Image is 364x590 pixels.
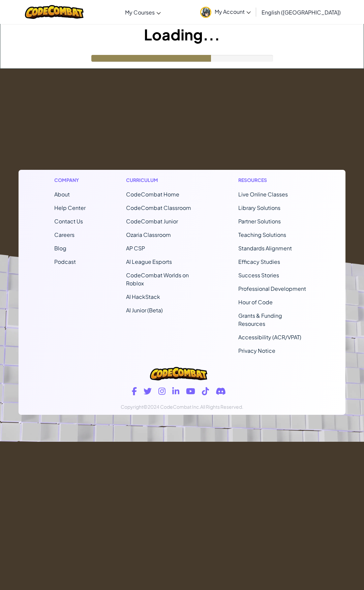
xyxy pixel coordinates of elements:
[126,293,160,300] a: AI HackStack
[238,218,281,225] a: Partner Solutions
[54,231,74,238] a: Careers
[126,245,145,252] a: AP CSP
[238,299,273,306] a: Hour of Code
[126,231,171,238] a: Ozaria Classroom
[238,245,292,252] a: Standards Alignment
[238,312,282,327] a: Grants & Funding Resources
[238,177,310,184] h1: Resources
[126,307,163,314] a: AI Junior (Beta)
[258,3,344,21] a: English ([GEOGRAPHIC_DATA])
[238,191,288,198] a: Live Online Classes
[262,9,341,16] span: English ([GEOGRAPHIC_DATA])
[150,367,207,380] img: CodeCombat logo
[126,272,189,287] a: CodeCombat Worlds on Roblox
[238,347,275,354] a: Privacy Notice
[126,218,178,225] a: CodeCombat Junior
[25,5,84,19] img: CodeCombat logo
[238,285,306,292] a: Professional Development
[126,191,179,198] span: CodeCombat Home
[0,24,364,45] h1: Loading...
[238,204,280,211] a: Library Solutions
[122,3,164,21] a: My Courses
[54,245,66,252] a: Blog
[238,334,301,341] a: Accessibility (ACR/VPAT)
[54,204,86,211] a: Help Center
[238,272,279,279] a: Success Stories
[125,9,155,16] span: My Courses
[238,258,280,265] a: Efficacy Studies
[126,177,198,184] h1: Curriculum
[126,204,191,211] a: CodeCombat Classroom
[54,177,86,184] h1: Company
[54,191,70,198] a: About
[215,8,251,15] span: My Account
[54,258,76,265] a: Podcast
[121,404,143,410] span: Copyright
[200,7,211,18] img: avatar
[200,404,243,410] span: All Rights Reserved.
[143,404,200,410] span: ©2024 CodeCombat Inc.
[54,218,83,225] span: Contact Us
[238,231,286,238] a: Teaching Solutions
[126,258,172,265] a: AI League Esports
[197,1,254,23] a: My Account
